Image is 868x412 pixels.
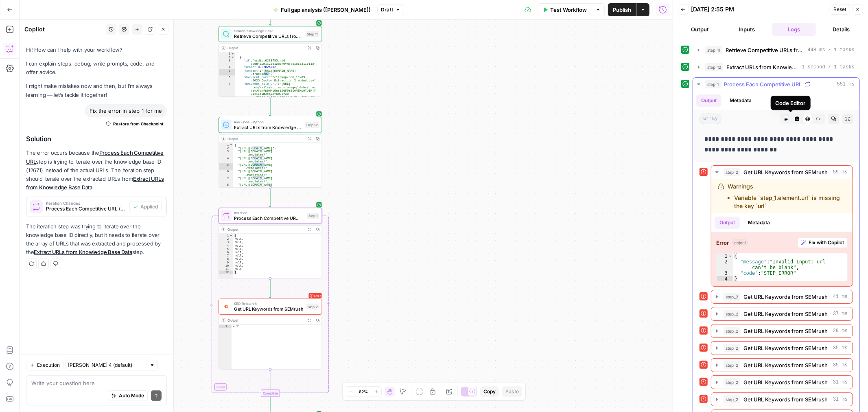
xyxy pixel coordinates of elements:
[726,63,798,71] span: Extract URLs from Knowledge Base Data
[716,239,729,247] strong: Error
[808,46,855,54] span: 448 ms / 1 tasks
[743,217,775,229] button: Metadata
[219,170,233,176] div: 6
[724,378,740,386] span: step_2
[219,325,232,328] div: 1
[724,80,802,88] span: Process Each Competitive URL
[732,239,748,246] span: object
[678,23,722,36] button: Output
[219,271,233,274] div: 12
[227,136,304,141] div: Output
[26,149,164,164] a: Process Each Competitive URL
[743,344,828,352] span: Get URL Keywords from SEMrush
[743,293,828,301] span: Get URL Keywords from SEMrush
[219,250,233,254] div: 6
[306,31,319,37] div: Step 11
[833,379,848,386] span: 31 ms
[711,324,853,337] button: 29 ms
[219,234,233,237] div: 1
[219,254,233,257] div: 7
[833,6,846,13] span: Reset
[743,395,828,403] span: Get URL Keywords from SEMrush
[219,390,322,397] div: Complete
[724,310,740,318] span: step_2
[227,45,304,50] div: Output
[608,3,636,16] button: Publish
[26,175,164,191] a: Extract URLs from Knowledge Base Data
[717,276,733,282] div: 4
[219,264,233,267] div: 10
[219,52,235,55] div: 1
[833,310,848,318] span: 37 ms
[726,46,805,54] span: Retrieve Competitive URLs from Knowledge Base
[68,361,146,369] input: Claude Sonnet 4 (default)
[833,169,848,176] span: 59 ms
[26,360,63,370] button: Execution
[234,306,304,312] span: Get URL Keywords from SEMrush
[219,143,233,146] div: 1
[734,194,846,210] li: Variable `step_1.element.url` is missing the key `url`
[776,99,806,107] div: Code Editor
[26,46,167,54] p: Hi! How can I help with your workflow?
[711,166,853,179] button: 59 ms
[833,362,848,369] span: 35 ms
[219,261,233,264] div: 9
[613,6,631,14] span: Publish
[26,135,167,143] h2: Solution
[743,168,828,176] span: Get URL Keywords from SEMrush
[693,61,859,74] button: 1 second / 1 tasks
[306,304,319,310] div: Step 2
[229,234,233,237] span: Toggle code folding, rows 1 through 12
[234,124,302,130] span: Extract URLs from Knowledge Base Data
[119,392,144,399] span: Auto Mode
[483,388,496,395] span: Copy
[108,390,148,401] button: Auto Mode
[724,327,740,335] span: step_2
[743,310,828,318] span: Get URL Keywords from SEMrush
[234,33,303,39] span: Retrieve Competitive URLs from Knowledge Base
[219,176,233,183] div: 7
[26,59,167,77] p: I can explain steps, debug, write prompts, code, and offer advice.
[269,6,271,25] g: Edge from start to step_11
[219,183,233,190] div: 8
[219,59,235,65] div: 3
[219,55,235,59] div: 2
[219,244,233,247] div: 4
[743,378,828,386] span: Get URL Keywords from SEMrush
[724,293,740,301] span: step_2
[505,388,519,395] span: Paste
[261,390,280,397] div: Complete
[219,117,322,188] div: Run Code · PythonExtract URLs from Knowledge Base DataStep 12Output[ "[URL][DOMAIN_NAME]", "[URL]...
[219,146,233,149] div: 2
[809,239,844,246] span: Fix with Copilot
[711,393,853,406] button: 31 ms
[219,156,233,163] div: 4
[724,395,740,403] span: step_2
[234,215,304,221] span: Process Each Competitive URL
[307,213,319,219] div: Step 1
[140,203,158,210] span: Applied
[26,222,167,257] p: The iteration step was trying to iterate over the knowledge base ID directly, but it needs to ite...
[234,210,304,215] span: Iteration
[305,122,319,128] div: Step 12
[46,205,126,213] span: Process Each Competitive URL (step_1)
[711,359,853,372] button: 35 ms
[359,388,368,395] span: 82%
[700,114,722,124] span: array
[234,28,303,34] span: Search Knowledge Base
[743,361,828,369] span: Get URL Keywords from SEMrush
[269,279,271,298] g: Edge from step_1 to step_2
[705,63,723,71] span: step_12
[715,217,740,229] button: Output
[480,386,499,397] button: Copy
[281,6,371,14] span: Full gap analysis ([PERSON_NAME])
[772,23,816,36] button: Logs
[711,376,853,389] button: 31 ms
[46,201,126,205] span: Iteration Changes
[234,119,302,125] span: Run Code · Python
[381,6,393,13] span: Draft
[725,23,769,36] button: Inputs
[223,304,230,309] img: ey5lt04xp3nqzrimtu8q5fsyor3u
[219,299,322,370] div: ErrorSEO ResearchGet URL Keywords from SEMrushStep 2Outputnull
[85,104,167,117] div: Fix the error in step_1 for me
